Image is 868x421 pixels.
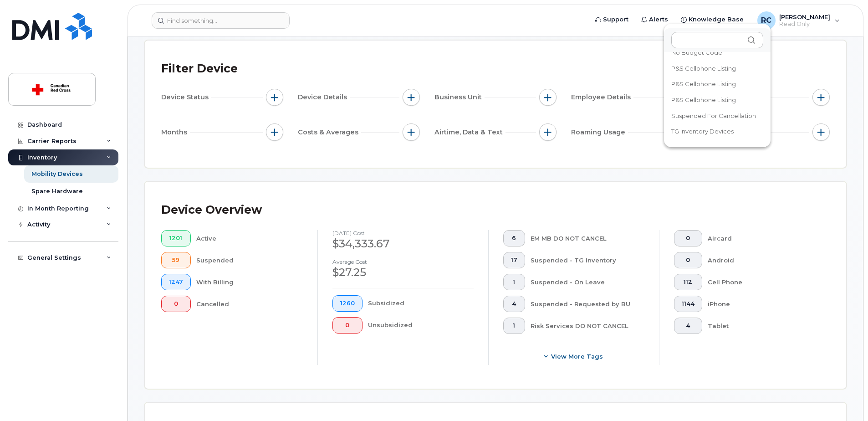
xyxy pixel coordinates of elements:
h4: [DATE] cost [332,230,474,236]
span: Roaming Usage [571,128,628,137]
div: Unsubsidized [368,317,474,334]
button: 4 [674,318,702,334]
a: Knowledge Base [674,10,750,29]
span: 59 [169,257,183,264]
span: 1 [511,278,517,286]
input: Find something... [152,12,290,29]
div: Risk Services DO NOT CANCEL [531,318,645,334]
span: Costs & Averages [298,128,361,137]
li: No Budget Code [664,45,771,61]
span: Read Only [779,21,830,28]
span: Suspended for Cancellation [671,112,756,120]
span: 1 [511,322,517,329]
button: View more tags [503,349,644,365]
button: 17 [503,252,525,268]
div: Android [708,252,816,268]
div: Filter Device [161,57,238,81]
span: [PERSON_NAME] [779,13,830,21]
span: P&S Cellphone Listing [671,64,736,73]
div: iPhone [708,296,816,312]
span: Months [161,128,190,137]
span: 1201 [169,235,183,242]
button: 6 [503,230,525,246]
li: P&S Cellphone Listing [664,76,771,92]
button: 0 [332,317,363,334]
span: 0 [682,257,694,264]
button: 112 [674,274,702,290]
span: 4 [511,300,517,308]
button: 0 [674,252,702,268]
div: Active [196,230,303,246]
button: 1 [503,318,525,334]
div: $34,333.67 [332,236,474,252]
button: 1247 [161,274,191,290]
button: 1 [503,274,525,290]
span: TG Inventory Devices [671,127,734,136]
div: Suspended - Requested by BU [531,296,645,312]
div: Cancelled [196,296,303,312]
button: 0 [674,230,702,246]
button: 1260 [332,295,363,312]
div: Device Overview [161,198,262,222]
span: 1260 [340,300,355,307]
span: Alerts [649,15,668,24]
span: Employee Details [571,92,633,102]
div: With Billing [196,274,303,290]
li: Suspended for Cancellation [664,108,771,124]
span: 1144 [682,300,694,308]
span: 0 [169,300,183,308]
li: P&S Cellphone Listing [664,92,771,108]
span: P&S Cellphone Listing [671,96,736,104]
span: 6 [511,235,517,242]
div: Aircard [708,230,816,246]
span: P&S Cellphone Listing [671,80,736,88]
span: 17 [511,257,517,264]
div: Rishi Chauhan [751,11,846,30]
button: 59 [161,252,191,268]
span: Device Status [161,92,211,102]
span: RC [761,15,771,26]
span: 1247 [169,278,183,286]
li: TG Inventory Devices [664,123,771,139]
span: 4 [682,322,694,329]
span: Knowledge Base [689,15,744,24]
div: Cell Phone [708,274,816,290]
div: $27.25 [332,265,474,280]
div: EM MB DO NOT CANCEL [531,230,645,246]
button: 0 [161,296,191,312]
span: No Budget Code [671,48,722,57]
span: View more tags [551,352,603,361]
button: 1144 [674,296,702,312]
span: Airtime, Data & Text [434,128,505,137]
span: Support [603,15,628,24]
button: 1201 [161,230,191,246]
div: Subsidized [368,295,474,312]
div: Suspended - On Leave [531,274,645,290]
span: 0 [340,322,355,329]
h4: Average cost [332,259,474,265]
div: Tablet [708,318,816,334]
a: Support [589,10,635,29]
span: 112 [682,278,694,286]
span: Business Unit [434,92,485,102]
a: Alerts [635,10,674,29]
button: 4 [503,296,525,312]
span: 0 [682,235,694,242]
span: Device Details [298,92,350,102]
li: P&S Cellphone Listing [664,61,771,77]
div: Suspended [196,252,303,268]
div: Suspended - TG Inventory [531,252,645,268]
